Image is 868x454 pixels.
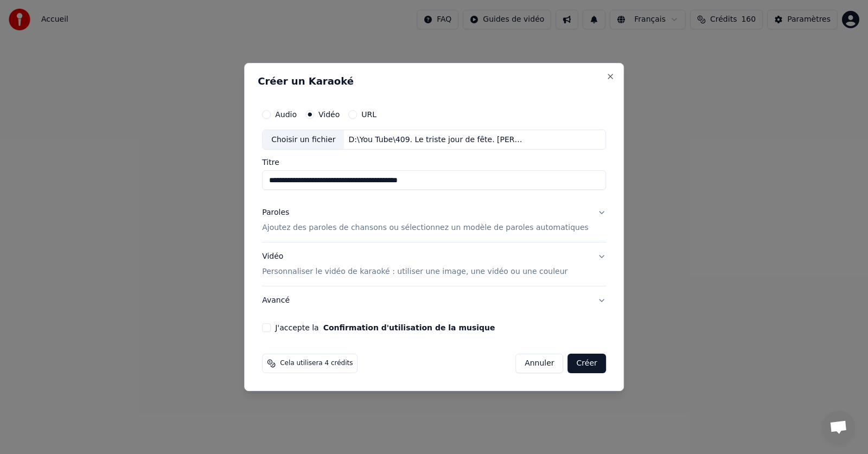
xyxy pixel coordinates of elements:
h2: Créer un Karaoké [258,76,610,86]
button: J'accepte la [323,324,495,331]
label: J'accepte la [275,324,495,331]
div: Paroles [262,208,289,219]
button: ParolesAjoutez des paroles de chansons ou sélectionnez un modèle de paroles automatiques [262,199,606,242]
span: Cela utilisera 4 crédits [280,359,353,368]
label: Audio [275,111,297,118]
div: D:\You Tube\409. Le triste jour de fête. [PERSON_NAME] 1969\[PERSON_NAME] - Le triste jour de fêt... [344,135,529,145]
p: Personnaliser le vidéo de karaoké : utiliser une image, une vidéo ou une couleur [262,266,567,277]
button: VidéoPersonnaliser le vidéo de karaoké : utiliser une image, une vidéo ou une couleur [262,243,606,286]
div: Vidéo [262,252,567,278]
label: Titre [262,159,606,167]
div: Choisir un fichier [263,130,344,150]
button: Annuler [515,354,563,373]
button: Avancé [262,286,606,315]
label: URL [361,111,376,118]
label: Vidéo [318,111,340,118]
button: Créer [568,354,606,373]
p: Ajoutez des paroles de chansons ou sélectionnez un modèle de paroles automatiques [262,223,589,234]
